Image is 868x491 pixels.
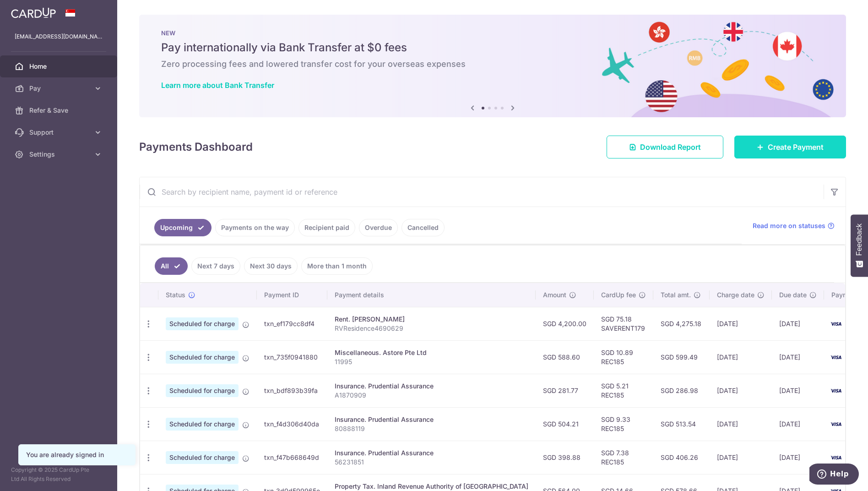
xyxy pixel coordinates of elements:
p: 80888119 [335,424,528,433]
td: SGD 4,275.18 [653,307,710,340]
span: Status [166,290,185,300]
td: SGD 406.26 [653,441,710,474]
img: Bank Card [827,352,845,363]
span: Feedback [855,224,863,256]
div: Rent. [PERSON_NAME] [335,315,528,324]
span: Download Report [640,142,701,153]
p: 11995 [335,357,528,366]
a: Next 30 days [244,257,298,275]
th: Payment ID [257,283,327,307]
span: Due date [779,290,807,300]
a: Download Report [607,136,723,158]
td: SGD 9.33 REC185 [594,407,653,441]
a: Overdue [359,219,398,236]
span: Refer & Save [29,106,90,115]
div: Insurance. Prudential Assurance [335,382,528,391]
span: Scheduled for charge [166,451,239,464]
span: Scheduled for charge [166,384,239,397]
input: Search by recipient name, payment id or reference [140,177,824,207]
td: [DATE] [710,307,772,340]
span: Scheduled for charge [166,418,239,431]
td: txn_735f0941880 [257,340,327,374]
a: Upcoming [154,219,212,236]
td: [DATE] [710,374,772,407]
h5: Pay internationally via Bank Transfer at $0 fees [161,40,824,55]
a: Next 7 days [191,257,240,275]
td: SGD 398.88 [536,441,594,474]
td: [DATE] [772,307,824,340]
span: Total amt. [661,290,691,300]
h4: Payments Dashboard [139,139,253,155]
img: Bank Card [827,318,845,329]
div: Property Tax. Inland Revenue Authority of [GEOGRAPHIC_DATA] [335,482,528,491]
iframe: Opens a widget where you can find more information [809,464,859,486]
td: SGD 5.21 REC185 [594,374,653,407]
span: Read more on statuses [753,221,825,230]
span: Scheduled for charge [166,317,239,330]
span: Scheduled for charge [166,351,239,364]
td: [DATE] [772,441,824,474]
td: SGD 281.77 [536,374,594,407]
span: Support [29,128,90,137]
img: CardUp [11,7,56,18]
div: Miscellaneous. Astore Pte Ltd [335,348,528,357]
p: RVResidence4690629 [335,324,528,333]
p: 56231851 [335,458,528,467]
p: NEW [161,29,824,37]
td: SGD 588.60 [536,340,594,374]
h6: Zero processing fees and lowered transfer cost for your overseas expenses [161,59,824,70]
th: Payment details [327,283,536,307]
span: CardUp fee [601,290,636,300]
p: A1870909 [335,391,528,400]
td: [DATE] [710,407,772,441]
td: txn_ef179cc8df4 [257,307,327,340]
img: Bank Card [827,385,845,396]
a: Recipient paid [298,219,355,236]
td: txn_f47b668649d [257,441,327,474]
p: [EMAIL_ADDRESS][DOMAIN_NAME] [15,32,103,41]
a: All [155,257,188,275]
a: Learn more about Bank Transfer [161,81,274,90]
span: Settings [29,150,90,159]
div: You are already signed in [26,450,128,459]
td: SGD 513.54 [653,407,710,441]
td: SGD 286.98 [653,374,710,407]
td: SGD 7.38 REC185 [594,441,653,474]
button: Feedback - Show survey [851,214,868,277]
td: txn_bdf893b39fa [257,374,327,407]
img: Bank transfer banner [139,15,846,117]
td: SGD 504.21 [536,407,594,441]
a: Read more on statuses [753,221,835,230]
td: SGD 10.89 REC185 [594,340,653,374]
span: Charge date [717,290,754,300]
td: SGD 599.49 [653,340,710,374]
td: [DATE] [772,407,824,441]
div: Insurance. Prudential Assurance [335,415,528,424]
img: Bank Card [827,452,845,463]
a: Cancelled [401,219,445,236]
td: SGD 4,200.00 [536,307,594,340]
span: Home [29,62,90,71]
span: Amount [543,290,566,300]
img: Bank Card [827,419,845,430]
td: txn_f4d306d40da [257,407,327,441]
td: [DATE] [772,340,824,374]
td: [DATE] [772,374,824,407]
a: Create Payment [734,136,846,158]
a: Payments on the way [215,219,295,236]
span: Pay [29,84,90,93]
span: Create Payment [768,142,824,153]
td: [DATE] [710,441,772,474]
a: More than 1 month [301,257,373,275]
div: Insurance. Prudential Assurance [335,448,528,458]
td: SGD 75.18 SAVERENT179 [594,307,653,340]
td: [DATE] [710,340,772,374]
